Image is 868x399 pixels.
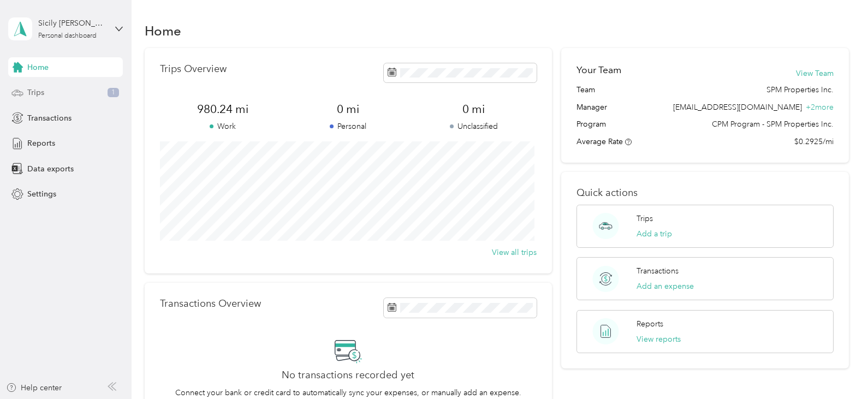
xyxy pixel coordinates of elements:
p: Reports [637,318,663,330]
h1: Home [145,25,181,37]
p: Personal [286,121,411,132]
span: Manager [576,102,607,113]
span: 0 mi [411,102,537,117]
p: Work [160,121,286,132]
p: Trips Overview [160,63,227,75]
h2: No transactions recorded yet [282,370,414,381]
iframe: Everlance-gr Chat Button Frame [807,338,868,399]
p: Transactions Overview [160,298,261,309]
span: SPM Properties Inc. [766,84,834,96]
button: Add an expense [637,281,694,292]
span: CPM Program - SPM Properties Inc. [712,118,834,130]
div: Personal dashboard [38,33,97,39]
h2: Your Team [576,63,621,77]
p: Unclassified [411,121,537,132]
p: Trips [637,213,653,224]
button: Help center [6,382,62,394]
p: Connect your bank or credit card to automatically sync your expenses, or manually add an expense. [175,387,521,398]
span: 1 [108,88,119,98]
span: Transactions [27,112,72,124]
span: Average Rate [576,137,623,146]
span: Settings [27,188,56,200]
span: 0 mi [286,102,411,117]
span: 980.24 mi [160,102,286,117]
span: Home [27,62,49,73]
div: Sicily [PERSON_NAME] [38,17,106,29]
span: Program [576,118,606,130]
p: Transactions [637,265,679,277]
button: View all trips [492,247,537,258]
span: Trips [27,87,44,98]
button: View Team [796,68,834,79]
button: Add a trip [637,228,672,240]
button: View reports [637,334,681,345]
span: + 2 more [806,103,834,112]
span: Data exports [27,163,74,175]
span: Reports [27,138,55,149]
span: $0.2925/mi [794,136,834,147]
p: Quick actions [576,187,834,199]
span: [EMAIL_ADDRESS][DOMAIN_NAME] [673,103,802,112]
span: Team [576,84,595,96]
